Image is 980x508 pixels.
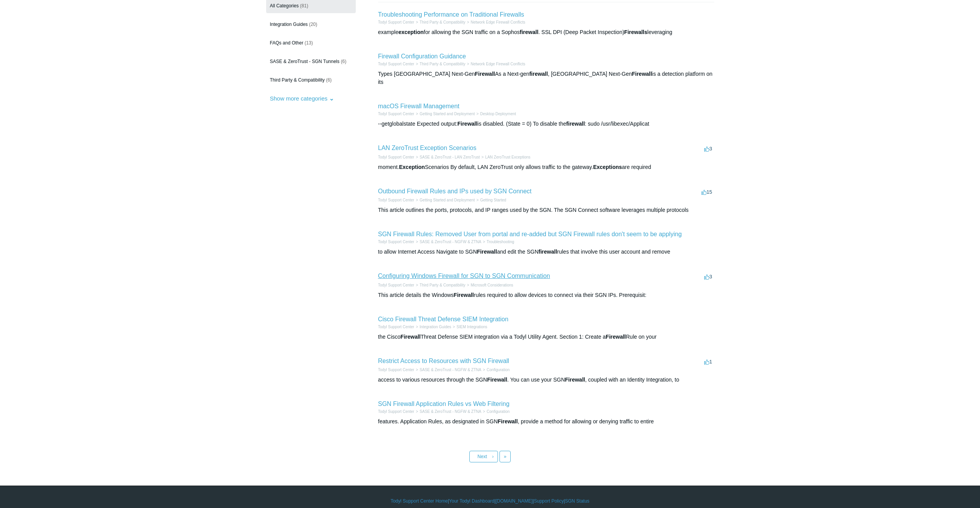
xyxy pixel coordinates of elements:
[420,20,465,24] a: Third Party & Compatibility
[420,198,475,202] a: Getting Started and Deployment
[378,11,524,18] a: Troubleshooting Performance on Traditional Firewalls
[378,145,477,151] a: LAN ZeroTrust Exception Scenarios
[566,121,585,127] em: firewall
[378,197,414,203] li: Todyl Support Center
[414,324,451,330] li: Integration Guides
[485,155,530,159] a: LAN ZeroTrust Exceptions
[378,324,414,330] li: Todyl Support Center
[475,111,516,117] li: Desktop Deployment
[398,29,423,35] em: exception
[378,409,414,414] a: Todyl Support Center
[270,3,299,9] span: All Categories
[378,111,414,117] li: Todyl Support Center
[471,283,513,287] a: Microsoft Considerations
[477,454,487,459] span: Next
[457,325,487,329] a: SIEM Integrations
[414,111,475,117] li: Getting Started and Deployment
[475,197,506,203] li: Getting Started
[305,40,313,46] span: (13)
[378,325,414,329] a: Todyl Support Center
[378,120,714,128] div: --getglobalstate Expected output: is disabled. (State = 0) To disable the : sudo /usr/libexec/App...
[471,20,525,24] a: Network Edge Firewall Conflicts
[414,19,465,25] li: Third Party & Compatibility
[704,274,712,280] span: 3
[401,334,421,340] em: Firewall
[420,283,465,287] a: Third Party & Compatibility
[326,77,332,83] span: (6)
[477,249,497,255] em: Firewall
[378,154,414,160] li: Todyl Support Center
[481,409,510,414] li: Configuration
[465,61,525,67] li: Network Edge Firewall Conflicts
[487,377,507,383] em: Firewall
[520,29,538,35] em: firewall
[454,292,474,298] em: Firewall
[378,283,414,287] a: Todyl Support Center
[487,240,514,244] a: Troubleshooting
[704,146,712,152] span: 3
[378,409,414,414] li: Todyl Support Center
[378,248,714,256] div: to allow Internet Access Navigate to SGN and edit the SGN rules that involve this user account an...
[378,112,414,116] a: Todyl Support Center
[378,188,532,194] a: Outbound Firewall Rules and IPs used by SGN Connect
[487,409,510,414] a: Configuration
[378,62,414,66] a: Todyl Support Center
[378,70,714,86] div: Types [GEOGRAPHIC_DATA] Next-Gen As a Next-gen , [GEOGRAPHIC_DATA] Next-Gen is a detection platfo...
[593,164,622,170] em: Exceptions
[378,155,414,159] a: Todyl Support Center
[378,282,414,288] li: Todyl Support Center
[341,59,346,64] span: (6)
[481,367,510,373] li: Configuration
[414,367,481,373] li: SASE & ZeroTrust - NGFW & ZTNA
[378,28,714,36] div: example for allowing the SGN traffic on a Sophos . SSL DPI (Deep Packet Inspection) leveraging
[378,61,414,67] li: Todyl Support Center
[701,189,712,195] span: 15
[565,498,589,505] a: SGN Status
[378,103,460,109] a: macOS Firewall Management
[391,498,448,505] a: Todyl Support Center Home
[451,324,487,330] li: SIEM Integrations
[266,91,338,106] button: Show more categories
[378,163,714,171] div: moment. Scenarios By default, LAN ZeroTrust only allows traffic to the gateway. are required
[378,206,714,214] div: This article outlines the ports, protocols, and IP ranges used by the SGN. The SGN Connect softwa...
[492,454,494,459] span: ›
[420,368,481,372] a: SASE & ZeroTrust - NGFW & ZTNA
[475,71,495,77] em: Firewall
[420,62,465,66] a: Third Party & Compatibility
[378,239,414,245] li: Todyl Support Center
[465,19,525,25] li: Network Edge Firewall Conflicts
[266,73,356,87] a: Third Party & Compatibility (6)
[266,498,714,505] div: | | | |
[496,498,533,505] a: [DOMAIN_NAME]
[378,333,714,341] div: the Cisco Threat Defense SIEM integration via a Todyl Utility Agent. Section 1: Create a Rule on ...
[309,22,317,27] span: (20)
[420,155,480,159] a: SASE & ZeroTrust - LAN ZeroTrust
[414,239,481,245] li: SASE & ZeroTrust - NGFW & ZTNA
[481,239,514,245] li: Troubleshooting
[378,367,414,373] li: Todyl Support Center
[378,358,510,364] a: Restrict Access to Resources with SGN Firewall
[266,17,356,32] a: Integration Guides (20)
[449,498,494,505] a: Your Todyl Dashboard
[498,418,518,424] em: Firewall
[378,291,714,299] div: This article details the Windows rules required to allow devices to connect via their SGN IPs. Pr...
[465,282,513,288] li: Microsoft Considerations
[266,36,356,50] a: FAQs and Other (13)
[420,409,481,414] a: SASE & ZeroTrust - NGFW & ZTNA
[378,368,414,372] a: Todyl Support Center
[487,368,510,372] a: Configuration
[624,29,647,35] em: Firewalls
[399,164,425,170] em: Exception
[378,19,414,25] li: Todyl Support Center
[538,249,557,255] em: firewall
[270,22,308,27] span: Integration Guides
[414,154,480,160] li: SASE & ZeroTrust - LAN ZeroTrust
[534,498,564,505] a: Support Policy
[378,20,414,24] a: Todyl Support Center
[414,409,481,414] li: SASE & ZeroTrust - NGFW & ZTNA
[480,198,506,202] a: Getting Started
[457,121,477,127] em: Firewall
[270,40,304,46] span: FAQs and Other
[378,53,466,60] a: Firewall Configuration Guidance
[420,240,481,244] a: SASE & ZeroTrust - NGFW & ZTNA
